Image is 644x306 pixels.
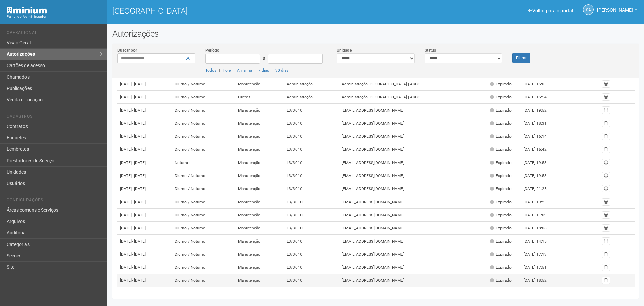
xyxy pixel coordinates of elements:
[255,68,256,73] span: |
[117,235,172,248] td: [DATE]
[284,156,339,169] td: L3/301C
[521,222,558,235] td: [DATE] 18:06
[117,261,172,274] td: [DATE]
[117,104,172,117] td: [DATE]
[284,261,339,274] td: L3/301C
[237,68,252,73] a: Amanhã
[339,274,487,287] td: [EMAIL_ADDRESS][DOMAIN_NAME]
[521,182,558,195] td: [DATE] 21:25
[172,222,235,235] td: Diurno / Noturno
[132,121,146,126] span: - [DATE]
[521,143,558,156] td: [DATE] 15:42
[172,130,235,143] td: Diurno / Noturno
[284,209,339,222] td: L3/301C
[205,68,216,73] a: Todos
[172,261,235,274] td: Diurno / Noturno
[339,182,487,195] td: [EMAIL_ADDRESS][DOMAIN_NAME]
[339,104,487,117] td: [EMAIL_ADDRESS][DOMAIN_NAME]
[490,212,512,218] div: Expirado
[235,156,284,169] td: Manutenção
[339,91,487,104] td: Administração [GEOGRAPHIC_DATA] | ARGO
[219,68,220,73] span: |
[235,78,284,91] td: Manutenção
[275,68,288,73] a: 30 dias
[284,130,339,143] td: L3/301C
[521,104,558,117] td: [DATE] 19:52
[521,130,558,143] td: [DATE] 16:14
[117,91,172,104] td: [DATE]
[339,222,487,235] td: [EMAIL_ADDRESS][DOMAIN_NAME]
[284,182,339,195] td: L3/301C
[284,117,339,130] td: L3/301C
[521,248,558,261] td: [DATE] 17:13
[172,78,235,91] td: Diurno / Noturno
[235,222,284,235] td: Manutenção
[490,199,512,205] div: Expirado
[172,143,235,156] td: Diurno / Noturno
[7,114,102,121] li: Cadastros
[521,261,558,274] td: [DATE] 17:51
[112,29,639,39] h2: Autorizações
[490,238,512,244] div: Expirado
[117,274,172,287] td: [DATE]
[528,8,573,13] a: Voltar para o portal
[233,68,234,73] span: |
[132,95,146,99] span: - [DATE]
[132,173,146,178] span: - [DATE]
[7,30,102,37] li: Operacional
[223,68,231,73] a: Hoje
[521,195,558,209] td: [DATE] 19:23
[172,209,235,222] td: Diurno / Noturno
[112,7,371,15] h1: [GEOGRAPHIC_DATA]
[132,265,146,270] span: - [DATE]
[235,143,284,156] td: Manutenção
[117,169,172,182] td: [DATE]
[521,156,558,169] td: [DATE] 19:53
[339,156,487,169] td: [EMAIL_ADDRESS][DOMAIN_NAME]
[117,156,172,169] td: [DATE]
[235,117,284,130] td: Manutenção
[132,134,146,139] span: - [DATE]
[339,143,487,156] td: [EMAIL_ADDRESS][DOMAIN_NAME]
[490,81,512,87] div: Expirado
[235,248,284,261] td: Manutenção
[235,169,284,182] td: Manutenção
[117,222,172,235] td: [DATE]
[132,213,146,217] span: - [DATE]
[284,78,339,91] td: Administração
[263,55,265,61] span: a
[521,169,558,182] td: [DATE] 19:53
[521,91,558,104] td: [DATE] 16:54
[7,198,102,205] li: Configurações
[117,248,172,261] td: [DATE]
[284,222,339,235] td: L3/301C
[339,78,487,91] td: Administração [GEOGRAPHIC_DATA] | ARGO
[512,53,530,63] button: Filtrar
[284,91,339,104] td: Administração
[132,82,146,86] span: - [DATE]
[490,121,512,126] div: Expirado
[284,169,339,182] td: L3/301C
[521,209,558,222] td: [DATE] 11:09
[172,235,235,248] td: Diurno / Noturno
[172,104,235,117] td: Diurno / Noturno
[284,274,339,287] td: L3/301C
[117,182,172,195] td: [DATE]
[117,130,172,143] td: [DATE]
[132,186,146,191] span: - [DATE]
[425,47,436,53] label: Status
[132,252,146,257] span: - [DATE]
[235,104,284,117] td: Manutenção
[597,8,637,14] a: [PERSON_NAME]
[521,78,558,91] td: [DATE] 16:03
[339,261,487,274] td: [EMAIL_ADDRESS][DOMAIN_NAME]
[258,68,269,73] a: 7 dias
[339,235,487,248] td: [EMAIL_ADDRESS][DOMAIN_NAME]
[272,68,273,73] span: |
[132,226,146,230] span: - [DATE]
[490,94,512,100] div: Expirado
[339,130,487,143] td: [EMAIL_ADDRESS][DOMAIN_NAME]
[490,225,512,231] div: Expirado
[284,143,339,156] td: L3/301C
[490,160,512,166] div: Expirado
